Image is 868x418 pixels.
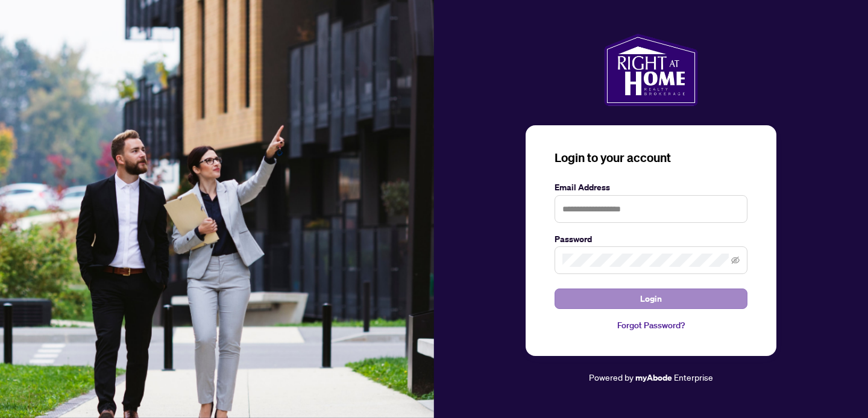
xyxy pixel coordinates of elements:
[635,371,672,384] a: myAbode
[555,149,747,166] h3: Login to your account
[604,34,697,106] img: ma-logo
[731,256,740,264] span: eye-invisible
[640,289,662,308] span: Login
[555,289,747,309] button: Login
[555,232,747,246] label: Password
[555,319,747,332] a: Forgot Password?
[674,372,713,382] span: Enterprise
[555,181,747,194] label: Email Address
[589,372,634,382] span: Powered by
